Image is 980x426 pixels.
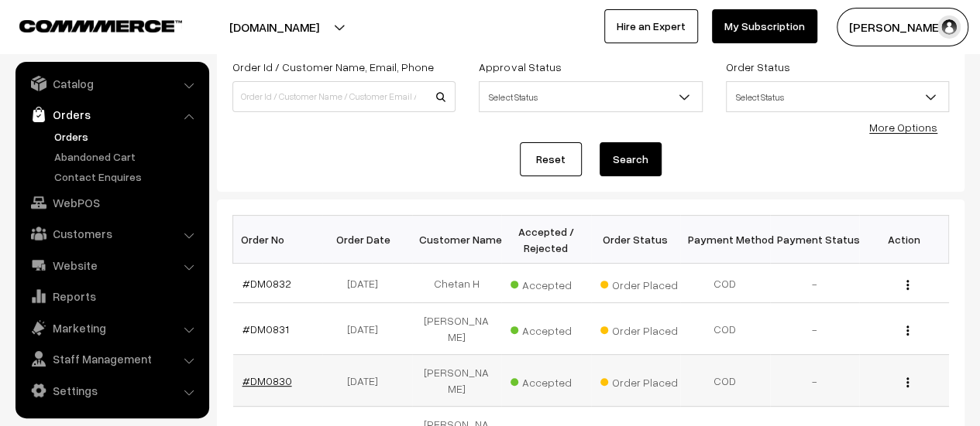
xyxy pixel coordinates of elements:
[175,8,373,46] button: [DOMAIN_NAME]
[511,319,588,339] span: Accepted
[412,216,502,264] th: Customer Name
[770,303,860,355] td: -
[727,83,948,111] span: Select Status
[242,374,292,387] a: #DM0830
[412,355,502,407] td: [PERSON_NAME]
[501,216,591,264] th: Accepted / Rejected
[770,355,860,407] td: -
[232,59,434,75] label: Order Id / Customer Name, Email, Phone
[50,148,204,165] a: Abandoned Cart
[680,216,770,264] th: Payment Method
[50,169,204,185] a: Contact Enquires
[19,282,204,310] a: Reports
[511,370,588,390] span: Accepted
[412,264,502,303] td: Chetan H
[680,303,770,355] td: COD
[869,121,937,134] a: More Options
[19,314,204,342] a: Marketing
[233,216,323,264] th: Order No
[19,377,204,404] a: Settings
[19,251,204,279] a: Website
[19,15,155,34] a: COMMMERCE
[242,277,291,290] a: #DM0832
[906,280,909,290] img: Menu
[322,355,412,407] td: [DATE]
[19,220,204,247] a: Customers
[591,216,681,264] th: Order Status
[604,9,698,43] a: Hire an Expert
[242,322,289,336] a: #DM0831
[322,264,412,303] td: [DATE]
[600,142,662,176] button: Search
[770,264,860,303] td: -
[726,81,949,112] span: Select Status
[770,216,860,264] th: Payment Status
[19,345,204,373] a: Staff Management
[19,70,204,97] a: Catalog
[937,15,961,39] img: user
[19,20,182,32] img: COMMMERCE
[600,370,678,390] span: Order Placed
[906,377,909,387] img: Menu
[726,59,790,75] label: Order Status
[600,319,678,339] span: Order Placed
[680,264,770,303] td: COD
[232,81,456,112] input: Order Id / Customer Name / Customer Email / Customer Phone
[322,303,412,355] td: [DATE]
[600,273,678,293] span: Order Placed
[19,101,204,128] a: Orders
[479,81,702,112] span: Select Status
[50,128,204,145] a: Orders
[680,355,770,407] td: COD
[520,142,582,176] a: Reset
[19,189,204,216] a: WebPOS
[712,9,817,43] a: My Subscription
[859,216,949,264] th: Action
[480,83,701,111] span: Select Status
[837,8,968,46] button: [PERSON_NAME]
[906,325,909,336] img: Menu
[479,59,561,75] label: Approval Status
[412,303,502,355] td: [PERSON_NAME]
[322,216,412,264] th: Order Date
[511,273,588,293] span: Accepted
